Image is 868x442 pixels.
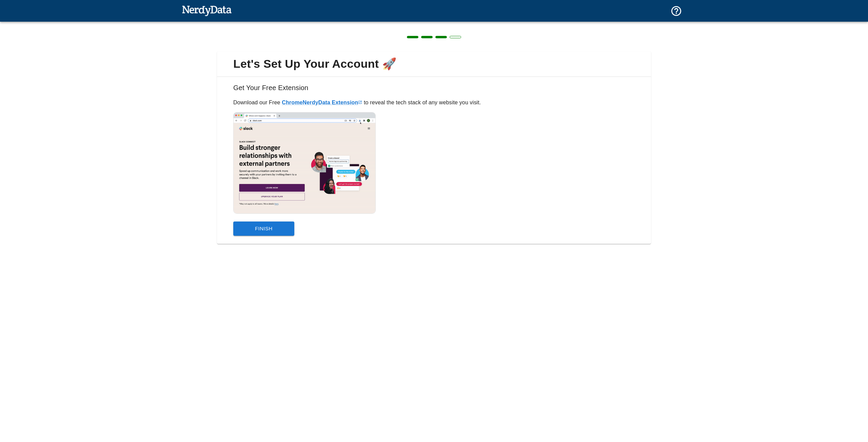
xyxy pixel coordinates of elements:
button: Finish [233,222,294,236]
button: Support and Documentation [666,1,686,21]
p: Download our Free to reveal the tech stack of any website you visit. [233,99,635,107]
a: ChromeNerdyData Extension [282,100,362,105]
span: Let's Set Up Your Account 🚀 [222,57,646,71]
h6: Get Your Free Extension [222,82,646,99]
img: NerdyData.com [182,4,232,17]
